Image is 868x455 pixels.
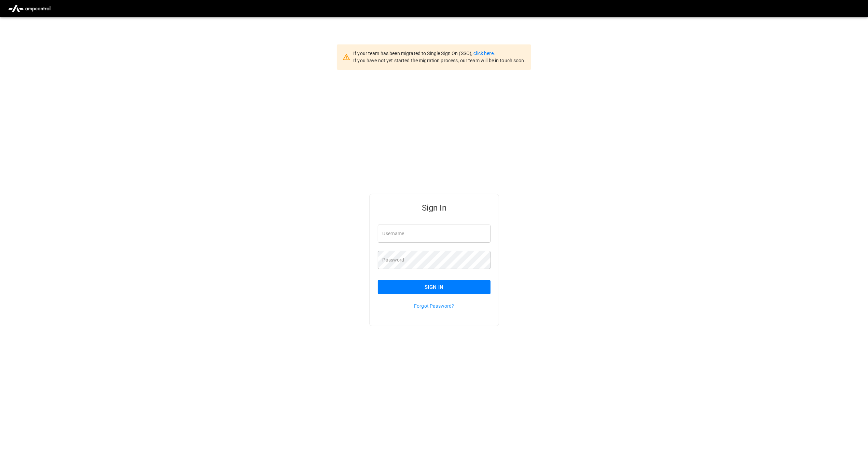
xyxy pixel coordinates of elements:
[353,58,526,63] span: If you have not yet started the migration process, our team will be in touch soon.
[353,51,473,56] span: If your team has been migrated to Single Sign On (SSO),
[378,280,491,294] button: Sign In
[5,2,53,15] img: ampcontrol.io logo
[378,202,491,213] h5: Sign In
[378,303,491,309] p: Forgot Password?
[473,51,495,56] a: click here.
